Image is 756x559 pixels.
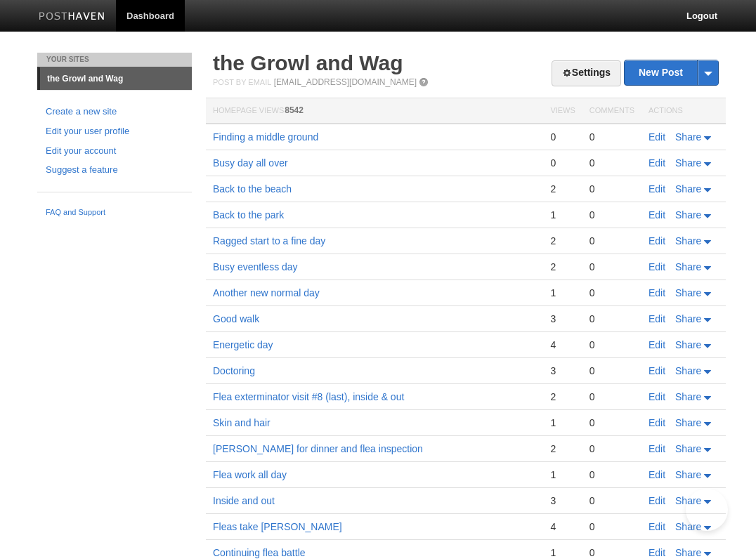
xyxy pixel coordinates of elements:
[649,365,665,376] a: Edit
[213,417,271,428] a: Skin and hair
[649,443,665,454] a: Edit
[686,489,728,531] iframe: Help Scout Beacon - Open
[213,78,271,86] span: Post by Email
[675,209,701,221] span: Share
[550,287,575,299] div: 1
[649,183,665,195] a: Edit
[675,287,701,298] span: Share
[37,53,192,67] li: Your Sites
[46,144,183,159] a: Edit your account
[550,261,575,273] div: 2
[589,131,634,143] div: 0
[589,416,634,429] div: 0
[675,183,701,195] span: Share
[649,547,665,558] a: Edit
[213,443,423,454] a: [PERSON_NAME] for dinner and flea inspection
[550,338,575,351] div: 4
[675,313,701,324] span: Share
[550,364,575,377] div: 3
[675,469,701,480] span: Share
[213,287,320,298] a: Another new normal day
[582,98,641,124] th: Comments
[649,313,665,324] a: Edit
[675,417,701,428] span: Share
[213,469,287,480] a: Flea work all day
[550,442,575,455] div: 2
[550,209,575,221] div: 1
[675,235,701,246] span: Share
[550,313,575,325] div: 3
[589,183,634,195] div: 0
[649,339,665,350] a: Edit
[543,98,582,124] th: Views
[625,60,718,85] a: New Post
[649,287,665,298] a: Edit
[213,547,306,558] a: Continuing flea battle
[550,131,575,143] div: 0
[589,235,634,247] div: 0
[213,495,275,506] a: Inside and out
[213,261,298,272] a: Busy eventless day
[649,521,665,532] a: Edit
[46,206,183,219] a: FAQ and Support
[213,365,255,376] a: Doctoring
[46,124,183,139] a: Edit your user profile
[675,131,701,143] span: Share
[550,416,575,429] div: 1
[589,520,634,533] div: 0
[589,157,634,169] div: 0
[550,235,575,247] div: 2
[552,60,621,86] a: Settings
[46,105,183,119] a: Create a new site
[589,494,634,507] div: 0
[641,98,726,124] th: Actions
[675,443,701,454] span: Share
[675,261,701,272] span: Share
[649,495,665,506] a: Edit
[550,183,575,195] div: 2
[675,521,701,532] span: Share
[550,157,575,169] div: 0
[649,209,665,221] a: Edit
[649,391,665,402] a: Edit
[213,521,342,532] a: Fleas take [PERSON_NAME]
[649,131,665,143] a: Edit
[213,183,292,195] a: Back to the beach
[589,287,634,299] div: 0
[675,365,701,376] span: Share
[589,468,634,481] div: 0
[213,209,284,221] a: Back to the park
[649,469,665,480] a: Edit
[206,98,543,124] th: Homepage Views
[213,391,404,402] a: Flea exterminator visit #8 (last), inside & out
[589,390,634,403] div: 0
[213,313,259,324] a: Good walk
[675,339,701,350] span: Share
[285,105,304,115] span: 8542
[649,235,665,246] a: Edit
[675,547,701,558] span: Share
[550,390,575,403] div: 2
[550,494,575,507] div: 3
[213,157,288,169] a: Busy day all over
[675,157,701,169] span: Share
[649,157,665,169] a: Edit
[589,546,634,559] div: 0
[213,131,318,143] a: Finding a middle ground
[274,77,417,87] a: [EMAIL_ADDRESS][DOMAIN_NAME]
[649,417,665,428] a: Edit
[675,495,701,506] span: Share
[550,546,575,559] div: 1
[40,67,192,90] a: the Growl and Wag
[550,520,575,533] div: 4
[589,261,634,273] div: 0
[589,338,634,351] div: 0
[589,442,634,455] div: 0
[550,468,575,481] div: 1
[589,209,634,221] div: 0
[589,364,634,377] div: 0
[675,391,701,402] span: Share
[589,313,634,325] div: 0
[46,163,183,178] a: Suggest a feature
[213,235,325,246] a: Ragged start to a fine day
